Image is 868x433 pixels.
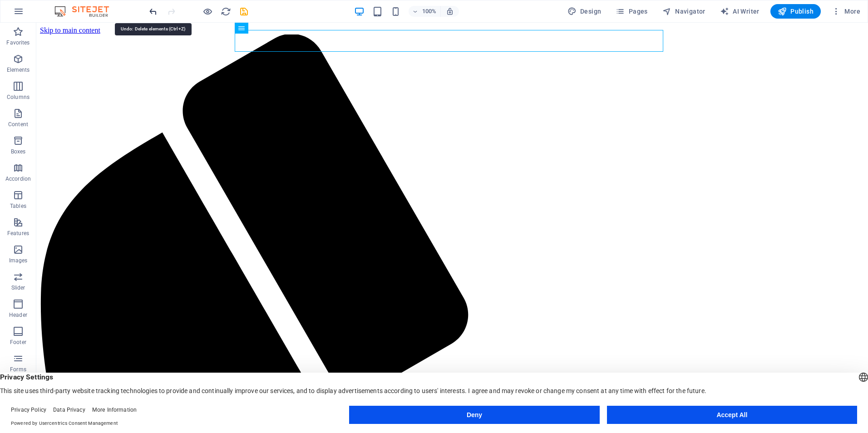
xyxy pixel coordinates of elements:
[8,121,28,128] p: Content
[616,7,647,16] span: Pages
[716,4,763,19] button: AI Writer
[564,4,605,19] button: Design
[10,339,26,346] p: Footer
[238,6,249,17] button: save
[221,6,231,17] i: Reload page
[832,7,860,16] span: More
[148,6,158,17] button: undo
[9,311,27,319] p: Header
[7,93,30,101] p: Columns
[720,7,759,16] span: AI Writer
[662,7,705,16] span: Navigator
[567,7,602,16] span: Design
[52,6,120,17] img: Editor Logo
[6,39,30,46] p: Favorites
[564,4,605,19] div: Design (Ctrl+Alt+Y)
[10,366,26,373] p: Forms
[4,4,64,11] a: Skip to main content
[220,6,231,17] button: reload
[7,230,29,237] p: Features
[409,6,441,17] button: 100%
[10,202,26,210] p: Tables
[612,4,651,19] button: Pages
[11,148,26,155] p: Boxes
[778,7,814,16] span: Publish
[9,257,28,264] p: Images
[828,4,864,19] button: More
[770,4,821,19] button: Publish
[446,7,454,15] i: On resize automatically adjust zoom level to fit chosen device.
[422,6,437,17] h6: 100%
[7,66,30,74] p: Elements
[659,4,709,19] button: Navigator
[11,284,25,291] p: Slider
[5,175,31,182] p: Accordion
[239,6,249,17] i: Save (Ctrl+S)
